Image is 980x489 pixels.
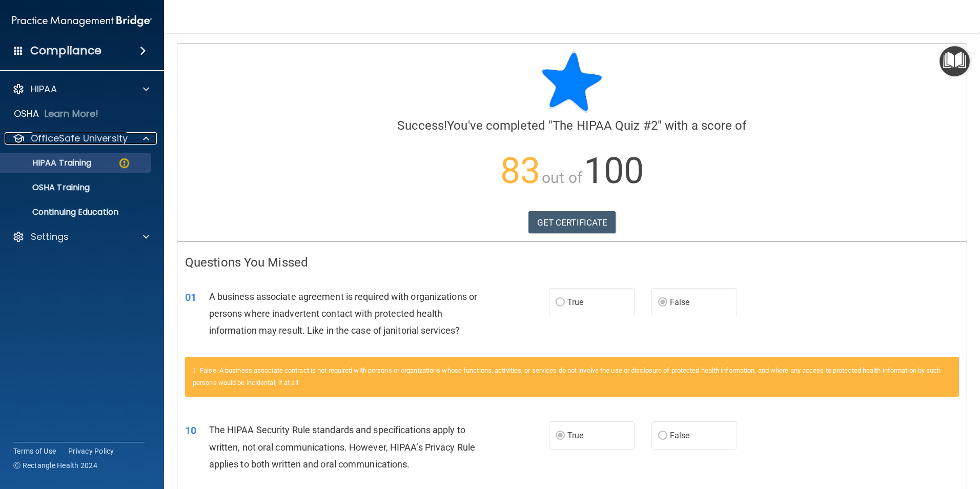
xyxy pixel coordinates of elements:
[12,83,149,95] a: HIPAA
[31,231,69,243] p: Settings
[193,366,941,386] span: False. A business associate contract is not required with persons or organizations whose function...
[940,46,970,76] button: Open Resource Center
[31,132,128,145] p: OfficeSafe University
[528,211,616,234] a: GET CERTIFICATE
[658,432,667,440] input: False
[567,297,583,307] span: True
[185,119,959,132] h4: You've completed " " with a score of
[12,11,152,31] img: PMB logo
[7,207,147,217] p: Continuing Education
[185,424,196,437] span: 10
[185,256,959,269] h4: Questions You Missed
[929,418,968,457] iframe: Drift Widget Chat Controller
[541,51,603,113] img: blue-star-rounded.9d042014.png
[209,291,477,336] span: A business associate agreement is required with organizations or persons where inadvertent contac...
[670,431,690,440] span: False
[12,132,149,145] a: OfficeSafe University
[670,297,690,307] span: False
[500,150,540,192] span: 83
[13,446,56,456] a: Terms of Use
[556,432,565,440] input: True
[118,157,131,170] img: warning-circle.0cc9ac19.png
[584,150,644,192] span: 100
[542,169,582,187] span: out of
[68,446,114,456] a: Privacy Policy
[556,299,565,307] input: True
[7,182,90,193] p: OSHA Training
[397,118,447,133] span: Success!
[658,299,667,307] input: False
[185,291,196,303] span: 01
[14,108,39,120] p: OSHA
[209,424,475,469] span: The HIPAA Security Rule standards and specifications apply to written, not oral communications. H...
[30,44,101,58] h4: Compliance
[45,108,99,120] p: Learn More!
[13,460,97,471] span: Ⓒ Rectangle Health 2024
[12,231,149,243] a: Settings
[31,83,57,95] p: HIPAA
[567,431,583,440] span: True
[553,118,658,133] span: The HIPAA Quiz #2
[7,158,91,168] p: HIPAA Training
